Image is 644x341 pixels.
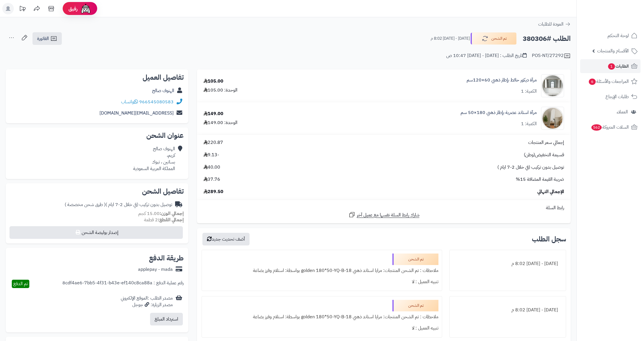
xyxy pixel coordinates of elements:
div: تنبيه العميل : لا [205,276,438,287]
div: الكمية: 1 [521,88,537,95]
a: السلات المتروكة562 [580,120,641,134]
div: ملاحظات : تم الشحن المنتجات: مرايا استاند ذهبي golden 180*50-YQ-B-18 بواسطة: استلام وفرز بضاعة [205,311,438,323]
strong: إجمالي الوزن: [160,210,184,217]
small: 15.00 كجم [138,210,184,217]
a: الفاتورة [32,32,62,45]
span: تم الدفع [13,280,28,287]
div: تم الشحن [392,300,438,311]
div: POS-NT/27292 [532,52,571,59]
span: رفيق [68,5,78,12]
span: إجمالي سعر المنتجات [528,139,564,146]
span: 1 [608,63,615,70]
div: توصيل بدون تركيب (في خلال 2-7 ايام ) [65,201,172,208]
button: تم الشحن [471,33,517,45]
span: 220.87 [204,139,223,146]
span: المراجعات والأسئلة [588,77,629,85]
span: 40.00 [204,164,220,171]
span: شارك رابط السلة نفسها مع عميل آخر [357,212,419,218]
span: طلبات الإرجاع [605,93,629,101]
strong: إجمالي القطع: [158,216,184,223]
img: logo-2.png [605,8,639,20]
span: الطلبات [607,62,629,70]
div: [DATE] - [DATE] 8:02 م [453,258,562,269]
button: استرداد المبلغ [150,313,183,325]
h2: تفاصيل الشحن [10,188,184,195]
div: رابط السلة [199,205,568,211]
div: مصدر الزيارة: جوجل [121,302,173,308]
a: العودة للطلبات [538,21,571,28]
span: 6 [589,78,596,85]
h2: تفاصيل العميل [10,74,184,81]
a: تحديثات المنصة [15,3,30,16]
div: applepay - mada [138,266,173,273]
a: العملاء [580,105,641,119]
div: تم الشحن [392,254,438,265]
a: طلبات الإرجاع [580,90,641,104]
span: العودة للطلبات [538,21,563,28]
a: لوحة التحكم [580,29,641,43]
small: [DATE] - [DATE] 8:02 م [431,36,470,41]
a: [EMAIL_ADDRESS][DOMAIN_NAME] [99,110,174,117]
a: شارك رابط السلة نفسها مع عميل آخر [348,211,419,218]
div: رقم عملية الدفع : 8cdf4ae6-7bb5-4f31-b43e-ef140c8ca88a [62,280,184,288]
span: قسيمة التخفيض(وطن) [524,152,564,158]
div: الوحدة: 105.00 [204,87,237,94]
img: ai-face.png [80,3,91,14]
span: ( طرق شحن مخصصة ) [65,201,106,208]
div: الوحدة: 149.00 [204,119,237,126]
div: الهنوف صالح كريم، بساتين ، تبوك المملكة العربية السعودية [133,146,175,172]
div: الكمية: 1 [521,121,537,127]
span: السلات المتروكة [591,123,629,131]
img: 1753181159-1-90x90.jpg [541,74,564,97]
a: الطلبات1 [580,59,641,73]
div: تاريخ الطلب : [DATE] - [DATE] 10:47 ص [446,52,527,59]
button: إصدار بوليصة الشحن [9,226,183,239]
span: ضريبة القيمة المضافة 15% [516,176,564,183]
img: 1753864403-1-90x90.jpg [541,107,564,130]
span: 289.50 [204,188,223,195]
div: مصدر الطلب :الموقع الإلكتروني [121,295,173,308]
span: 37.76 [204,176,220,183]
h2: الطلب #380306 [523,33,571,45]
div: [DATE] - [DATE] 8:02 م [453,304,562,316]
a: الهنوف صالح [152,87,174,94]
a: واتساب [121,98,138,105]
div: تنبيه العميل : لا [205,323,438,334]
button: أضف تحديث جديد [202,233,250,245]
div: 149.00 [204,111,223,117]
a: مرآة استاند عصرية بإطار ذهبي 180×50 سم [461,109,537,116]
div: ملاحظات : تم الشحن المنتجات: مرايا استاند ذهبي golden 180*50-YQ-B-18 بواسطة: استلام وفرز بضاعة [205,265,438,276]
small: 2 قطعة [144,216,184,223]
span: 562 [591,124,602,131]
span: الأقسام والمنتجات [597,47,629,55]
h2: طريقة الدفع [149,255,184,262]
span: الفاتورة [37,35,49,42]
a: مرآة ديكور حائط بإطار ذهبي 60×120سم [467,77,537,83]
span: توصيل بدون تركيب (في خلال 2-7 ايام ) [497,164,564,171]
span: العملاء [617,108,628,116]
h3: سجل الطلب [532,236,566,243]
a: 966545080583 [139,98,174,105]
span: لوحة التحكم [607,32,629,40]
span: الإجمالي النهائي [537,188,564,195]
a: المراجعات والأسئلة6 [580,75,641,88]
span: -9.13 [204,152,219,158]
h2: عنوان الشحن [10,132,184,139]
div: 105.00 [204,78,223,85]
